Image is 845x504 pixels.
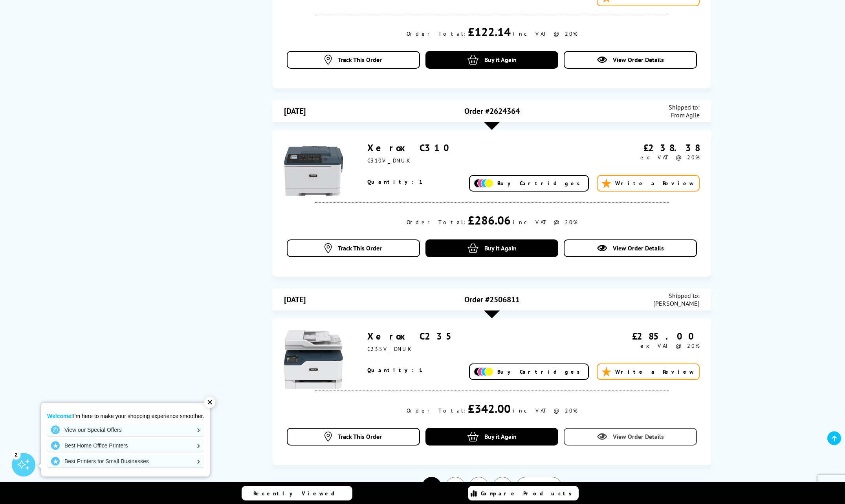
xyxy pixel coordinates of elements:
[484,433,517,440] span: Buy it Again
[600,342,700,349] div: ex VAT @ 20%
[367,367,424,374] span: Quantity: 1
[597,363,700,380] a: Write a Review
[516,477,562,496] button: Next
[367,330,458,342] a: Xerox C235
[338,244,382,252] span: Track This Order
[284,294,306,305] span: [DATE]
[513,30,577,37] div: inc VAT @ 20%
[464,106,520,116] span: Order #2624364
[474,179,493,188] img: Add Cartridges
[513,407,577,414] div: inc VAT @ 20%
[469,477,489,497] button: 3
[469,363,589,380] a: Buy Cartridges
[12,450,20,459] div: 2
[204,397,215,408] div: ✕
[407,219,466,226] div: Order Total:
[613,244,664,252] span: View Order Details
[653,299,700,307] span: [PERSON_NAME]
[47,413,73,419] strong: Welcome!
[468,212,511,228] div: £286.06
[615,180,695,187] span: Write a Review
[469,175,589,192] a: Buy Cartridges
[600,142,700,154] div: £238.38
[47,455,204,467] a: Best Printers for Small Businesses
[425,428,559,446] a: Buy it Again
[484,244,517,252] span: Buy it Again
[564,51,697,69] a: View Order Details
[597,175,700,192] a: Write a Review
[669,103,700,111] span: Shipped to:
[613,433,664,440] span: View Order Details
[445,477,465,497] button: 2
[615,368,695,375] span: Write a Review
[338,56,382,64] span: Track This Order
[367,142,455,154] a: Xerox C310
[287,51,420,69] a: Track This Order
[407,407,466,414] div: Order Total:
[47,413,204,420] p: I'm here to make your shopping experience smoother.
[468,401,511,416] div: £342.00
[242,486,352,500] a: Recently Viewed
[284,330,343,389] img: Xerox C235
[493,477,512,497] button: 4
[338,433,382,440] span: Track This Order
[367,345,600,352] div: C235V_DNIUK
[564,428,697,446] a: View Order Details
[287,428,420,446] a: Track This Order
[669,111,700,119] span: From Agile
[407,30,466,37] div: Order Total:
[287,239,420,257] a: Track This Order
[425,51,559,69] a: Buy it Again
[600,154,700,161] div: ex VAT @ 20%
[425,239,559,257] a: Buy it Again
[513,219,577,226] div: inc VAT @ 20%
[653,292,700,299] span: Shipped to:
[464,294,520,305] span: Order #2506811
[253,490,343,497] span: Recently Viewed
[564,239,697,257] a: View Order Details
[497,180,584,187] span: Buy Cartridges
[474,367,493,376] img: Add Cartridges
[468,486,579,500] a: Compare Products
[600,330,700,342] div: £285.00
[484,56,517,64] span: Buy it Again
[468,24,511,39] div: £122.14
[367,157,600,164] div: C310V_DNIUK
[284,142,343,201] img: Xerox C310
[367,178,424,185] span: Quantity: 1
[497,368,584,375] span: Buy Cartridges
[284,106,306,116] span: [DATE]
[47,439,204,452] a: Best Home Office Printers
[481,490,576,497] span: Compare Products
[47,424,204,436] a: View our Special Offers
[613,56,664,64] span: View Order Details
